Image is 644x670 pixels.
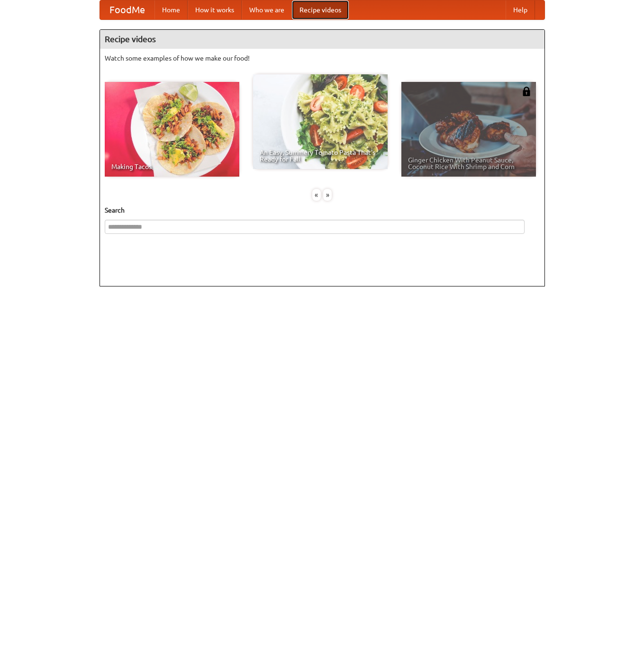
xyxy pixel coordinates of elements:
a: FoodMe [100,0,154,19]
a: Who we are [242,0,292,19]
a: Help [506,0,535,19]
p: Watch some examples of how we make our food! [105,54,540,63]
img: 483408.png [522,87,531,96]
span: Making Tacos [111,163,233,170]
h4: Recipe videos [100,30,544,49]
h5: Search [105,205,540,215]
div: » [323,189,332,201]
a: Making Tacos [105,82,239,177]
a: How it works [188,0,242,19]
a: An Easy, Summery Tomato Pasta That's Ready for Fall [253,74,388,169]
a: Recipe videos [292,0,349,19]
a: Home [154,0,188,19]
div: « [312,189,321,201]
span: An Easy, Summery Tomato Pasta That's Ready for Fall [260,149,381,162]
